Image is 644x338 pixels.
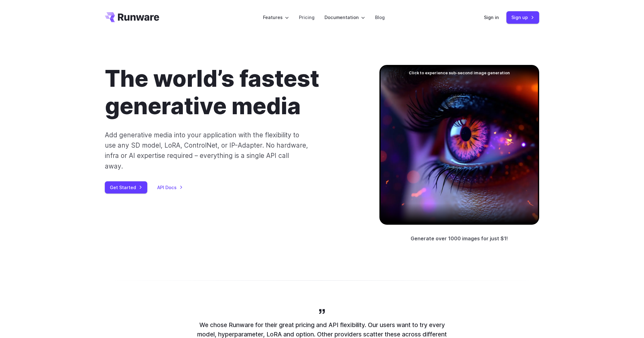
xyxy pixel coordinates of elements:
[506,11,539,23] a: Sign up
[263,14,289,21] label: Features
[324,14,365,21] label: Documentation
[411,235,508,243] p: Generate over 1000 images for just $1!
[105,65,359,120] h1: The world’s fastest generative media
[375,14,385,21] a: Blog
[484,14,499,21] a: Sign in
[105,130,309,171] p: Add generative media into your application with the flexibility to use any SD model, LoRA, Contro...
[105,12,159,22] a: Go to /
[157,184,183,191] a: API Docs
[299,14,315,21] a: Pricing
[105,181,147,193] a: Get Started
